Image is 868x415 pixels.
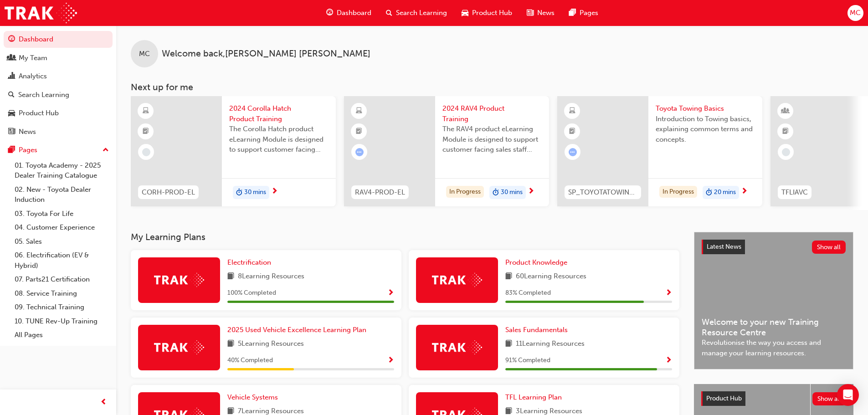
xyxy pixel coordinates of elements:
[472,8,512,18] span: Product Hub
[396,8,447,18] span: Search Learning
[11,248,113,272] a: 06. Electrification (EV & Hybrid)
[665,289,672,297] span: Show Progress
[782,126,789,138] span: booktick-icon
[528,188,534,196] span: next-icon
[454,4,519,22] a: car-iconProduct Hub
[139,49,150,59] span: MC
[850,8,861,18] span: MC
[356,105,362,117] span: learningResourceType_ELEARNING-icon
[4,87,113,103] a: Search Learning
[782,105,789,117] span: learningResourceType_INSTRUCTOR_LED-icon
[516,271,586,282] span: 60 Learning Resources
[319,4,379,22] a: guage-iconDashboard
[11,207,113,221] a: 03. Toyota For Life
[103,144,109,156] span: up-icon
[714,187,736,198] span: 20 mins
[11,287,113,301] a: 08. Service Training
[4,123,113,140] a: News
[19,71,47,82] div: Analytics
[702,317,846,338] span: Welcome to your new Training Resource Centre
[344,96,549,206] a: RAV4-PROD-EL2024 RAV4 Product TrainingThe RAV4 product eLearning Module is designed to support cu...
[568,187,637,198] span: SP_TOYOTATOWING_0424
[462,7,468,19] span: car-icon
[244,187,266,198] span: 30 mins
[4,142,113,159] button: Pages
[116,82,868,92] h3: Next up for me
[229,103,329,124] span: 2024 Corolla Hatch Product Training
[227,393,278,401] span: Vehicle Systems
[505,326,568,334] span: Sales Fundamentals
[379,4,454,22] a: search-iconSearch Learning
[446,186,484,198] div: In Progress
[527,7,534,19] span: news-icon
[227,271,234,282] span: book-icon
[236,187,242,199] span: duration-icon
[656,103,755,114] span: Toyota Towing Basics
[387,355,394,366] button: Show Progress
[227,257,275,268] a: Electrification
[432,340,482,354] img: Trak
[4,50,113,67] a: My Team
[19,145,37,155] div: Pages
[131,96,336,206] a: CORH-PROD-EL2024 Corolla Hatch Product TrainingThe Corolla Hatch product eLearning Module is desi...
[505,393,562,401] span: TFL Learning Plan
[505,325,571,335] a: Sales Fundamentals
[4,68,113,85] a: Analytics
[569,105,575,117] span: learningResourceType_ELEARNING-icon
[659,186,697,198] div: In Progress
[812,241,846,254] button: Show all
[11,235,113,249] a: 05. Sales
[142,148,150,156] span: learningRecordVerb_NONE-icon
[4,105,113,122] a: Product Hub
[694,232,853,369] a: Latest NewsShow allWelcome to your new Training Resource CentreRevolutionise the way you access a...
[4,31,113,48] a: Dashboard
[812,392,847,405] button: Show all
[505,392,565,403] a: TFL Learning Plan
[505,338,512,350] span: book-icon
[387,287,394,299] button: Show Progress
[271,188,278,196] span: next-icon
[143,126,149,138] span: booktick-icon
[11,300,113,314] a: 09. Technical Training
[557,96,762,206] a: SP_TOYOTATOWING_0424Toyota Towing BasicsIntroduction to Towing basics, explaining common terms an...
[8,91,15,99] span: search-icon
[11,314,113,328] a: 10. TUNE Rev-Up Training
[8,128,15,136] span: news-icon
[227,355,273,366] span: 40 % Completed
[227,338,234,350] span: book-icon
[19,53,47,63] div: My Team
[656,114,755,145] span: Introduction to Towing basics, explaining common terms and concepts.
[5,3,77,23] img: Trak
[8,54,15,62] span: people-icon
[131,232,679,242] h3: My Learning Plans
[227,258,271,266] span: Electrification
[19,108,59,118] div: Product Hub
[569,148,577,156] span: learningRecordVerb_ATTEMPT-icon
[337,8,371,18] span: Dashboard
[706,395,742,402] span: Product Hub
[847,5,863,21] button: MC
[505,271,512,282] span: book-icon
[227,325,370,335] a: 2025 Used Vehicle Excellence Learning Plan
[707,243,741,251] span: Latest News
[387,289,394,297] span: Show Progress
[837,384,859,406] div: Open Intercom Messenger
[516,338,585,350] span: 11 Learning Resources
[227,392,282,403] a: Vehicle Systems
[442,124,542,155] span: The RAV4 product eLearning Module is designed to support customer facing sales staff with introdu...
[11,328,113,342] a: All Pages
[8,109,15,118] span: car-icon
[154,273,204,287] img: Trak
[501,187,523,198] span: 30 mins
[580,8,598,18] span: Pages
[143,105,149,117] span: learningResourceType_ELEARNING-icon
[326,7,333,19] span: guage-icon
[665,355,672,366] button: Show Progress
[493,187,499,199] span: duration-icon
[18,90,69,100] div: Search Learning
[4,29,113,142] button: DashboardMy TeamAnalyticsSearch LearningProduct HubNews
[562,4,606,22] a: pages-iconPages
[782,148,790,156] span: learningRecordVerb_NONE-icon
[154,340,204,354] img: Trak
